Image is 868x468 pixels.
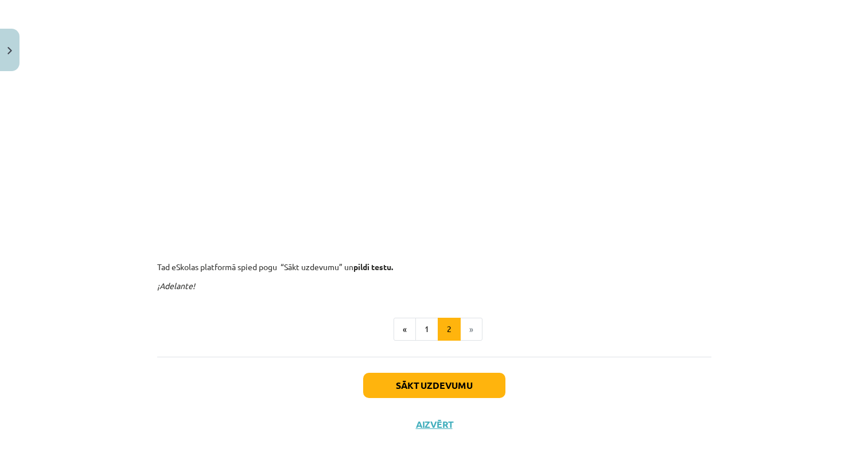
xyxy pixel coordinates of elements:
[438,318,461,341] button: 2
[363,373,505,398] button: Sākt uzdevumu
[412,419,456,430] button: Aizvērt
[157,261,711,273] p: Tad eSkolas platformā spied pogu “Sākt uzdevumu” un
[394,318,416,341] button: «
[157,280,195,291] em: ¡Adelante!
[353,262,393,272] strong: pildi testu.
[7,47,12,54] img: icon-close-lesson-0947bae3869378f0d4975bcd49f059093ad1ed9edebbc8119c70593378902aed.svg
[415,318,438,341] button: 1
[157,318,711,341] nav: Page navigation example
